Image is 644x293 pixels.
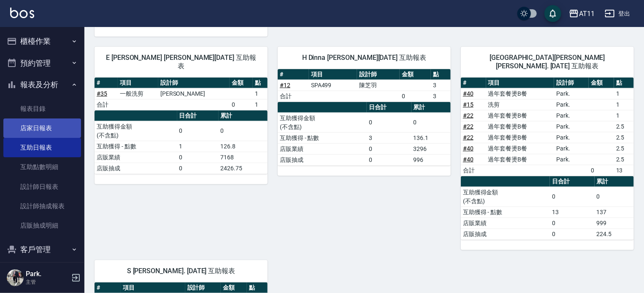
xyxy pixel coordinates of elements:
[554,132,589,143] td: Park.
[554,99,589,110] td: Park.
[95,99,118,110] td: 合計
[3,138,81,157] a: 互助日報表
[3,30,81,52] button: 櫃檯作業
[554,78,589,89] th: 設計師
[566,5,598,22] button: AT11
[614,132,634,143] td: 2.5
[253,99,268,110] td: 1
[400,91,431,102] td: 0
[589,78,614,89] th: 金額
[95,163,177,174] td: 店販抽成
[554,143,589,154] td: Park.
[219,141,268,152] td: 126.8
[550,187,595,207] td: 0
[280,82,290,89] a: #12
[463,123,474,130] a: #22
[486,110,555,121] td: 過年套餐燙B餐
[486,154,555,165] td: 過年套餐燙B餐
[614,154,634,165] td: 2.5
[177,110,219,121] th: 日合計
[278,113,367,132] td: 互助獲得金額 (不含點)
[230,78,253,89] th: 金額
[105,267,257,275] span: S [PERSON_NAME]. [DATE] 互助報表
[3,216,81,235] a: 店販抽成明細
[614,121,634,132] td: 2.5
[411,143,451,154] td: 3296
[158,78,230,89] th: 設計師
[219,121,268,141] td: 0
[219,152,268,163] td: 7168
[595,228,634,239] td: 224.5
[544,5,561,22] button: save
[595,187,634,207] td: 0
[595,218,634,228] td: 999
[26,278,69,286] p: 主管
[367,132,411,143] td: 3
[463,156,474,163] a: #40
[486,99,555,110] td: 洗剪
[461,187,550,207] td: 互助獲得金額 (不含點)
[278,143,367,154] td: 店販業績
[431,91,451,102] td: 3
[614,110,634,121] td: 1
[367,154,411,165] td: 0
[463,112,474,119] a: #22
[97,90,107,97] a: #35
[177,152,219,163] td: 0
[3,196,81,216] a: 設計師抽成報表
[595,207,634,218] td: 137
[461,218,550,228] td: 店販業績
[471,54,624,70] span: [GEOGRAPHIC_DATA][PERSON_NAME][PERSON_NAME]. [DATE] 互助報表
[288,54,441,62] span: H Dinna [PERSON_NAME][DATE] 互助報表
[177,121,219,141] td: 0
[463,101,474,108] a: #15
[95,78,118,89] th: #
[463,134,474,141] a: #22
[278,91,309,102] td: 合計
[486,88,555,99] td: 過年套餐燙B餐
[431,69,451,80] th: 點
[614,88,634,99] td: 1
[486,132,555,143] td: 過年套餐燙B餐
[431,80,451,91] td: 3
[554,121,589,132] td: Park.
[579,8,595,19] div: AT11
[367,143,411,154] td: 0
[357,69,400,80] th: 設計師
[3,157,81,177] a: 互助點數明細
[278,132,367,143] td: 互助獲得 - 點數
[614,78,634,89] th: 點
[554,110,589,121] td: Park.
[461,176,634,240] table: a dense table
[601,6,634,22] button: 登出
[614,99,634,110] td: 1
[554,88,589,99] td: Park.
[278,154,367,165] td: 店販抽成
[550,228,595,239] td: 0
[219,163,268,174] td: 2426.75
[278,69,309,80] th: #
[411,102,451,113] th: 累計
[3,52,81,74] button: 預約管理
[589,165,614,176] td: 0
[95,141,177,152] td: 互助獲得 - 點數
[461,78,634,176] table: a dense table
[595,176,634,187] th: 累計
[230,99,253,110] td: 0
[463,145,474,152] a: #40
[486,143,555,154] td: 過年套餐燙B餐
[177,163,219,174] td: 0
[614,165,634,176] td: 13
[486,121,555,132] td: 過年套餐燙B餐
[10,8,34,18] img: Logo
[367,113,411,132] td: 0
[3,74,81,96] button: 報表及分析
[463,90,474,97] a: #40
[357,80,400,91] td: 陳芝羽
[177,141,219,152] td: 1
[253,88,268,99] td: 1
[411,113,451,132] td: 0
[3,99,81,118] a: 報表目錄
[554,154,589,165] td: Park.
[278,102,451,166] table: a dense table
